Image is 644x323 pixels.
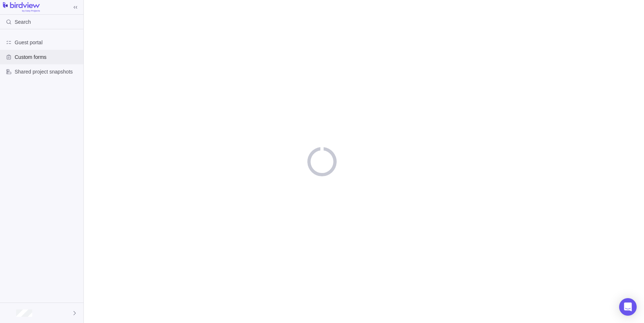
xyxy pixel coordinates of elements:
[15,68,80,75] span: Shared project snapshots
[15,53,80,61] span: Custom forms
[15,39,80,46] span: Guest portal
[4,309,13,318] div: Bakkir
[15,18,31,26] span: Search
[3,2,40,12] img: logo
[307,147,337,176] div: loading
[619,298,637,316] div: Open Intercom Messenger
